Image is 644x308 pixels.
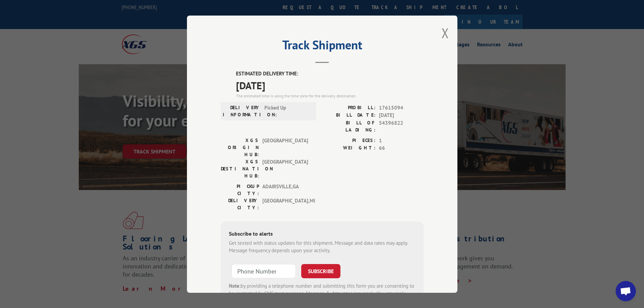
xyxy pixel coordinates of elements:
span: [GEOGRAPHIC_DATA] [262,137,308,158]
span: 17615094 [379,104,424,112]
input: Phone Number [232,264,296,278]
span: [DATE] [379,112,424,119]
label: PIECES: [322,137,376,144]
span: 54396822 [379,119,424,133]
button: Close modal [442,24,449,42]
span: [DATE] [236,77,424,93]
label: PICKUP CITY: [221,183,259,197]
strong: Note: [229,282,241,289]
label: PROBILL: [322,104,376,112]
label: BILL DATE: [322,112,376,119]
label: XGS ORIGIN HUB: [221,137,259,158]
h2: Track Shipment [221,40,424,53]
span: Picked Up [264,104,310,118]
span: [GEOGRAPHIC_DATA] , MI [262,197,308,211]
div: by providing a telephone number and submitting this form you are consenting to be contacted by SM... [229,282,415,305]
button: SUBSCRIBE [301,264,340,278]
span: [GEOGRAPHIC_DATA] [262,158,308,179]
div: Subscribe to alerts [229,229,415,239]
div: The estimated time is using the time zone for the delivery destination. [236,93,424,99]
label: ESTIMATED DELIVERY TIME: [236,70,424,78]
label: BILL OF LADING: [322,119,376,133]
div: Open chat [616,281,636,301]
div: Get texted with status updates for this shipment. Message and data rates may apply. Message frequ... [229,239,415,254]
span: ADAIRSVILLE , GA [262,183,308,197]
span: 66 [379,144,424,152]
label: XGS DESTINATION HUB: [221,158,259,179]
label: DELIVERY INFORMATION: [223,104,261,118]
label: WEIGHT: [322,144,376,152]
span: 1 [379,137,424,144]
label: DELIVERY CITY: [221,197,259,211]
